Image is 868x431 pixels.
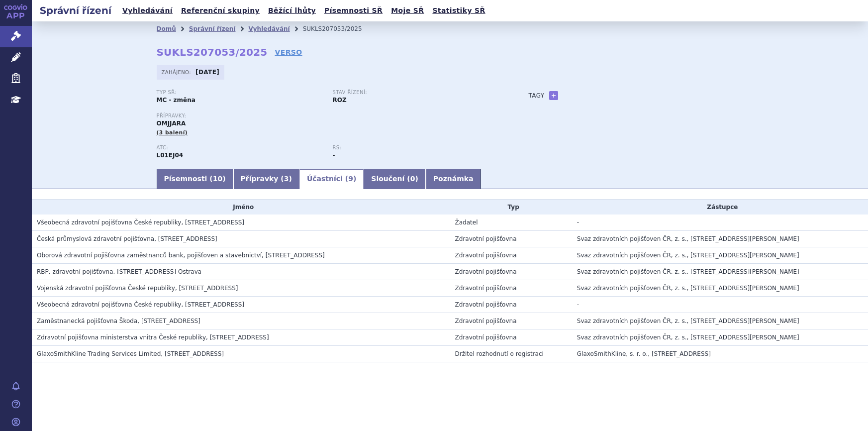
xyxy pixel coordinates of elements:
[195,69,219,76] strong: [DATE]
[426,169,481,189] a: Poznámka
[157,152,184,159] strong: MOMELOTINIB
[577,350,711,357] span: GlaxoSmithKline, s. r. o., [STREET_ADDRESS]
[333,90,499,96] p: Stav řízení:
[37,318,200,324] span: Zaměstnanecká pojišťovna Škoda, Husova 302, Mladá Boleslav
[119,4,176,17] a: Vyhledávání
[189,25,236,32] a: Správní řízení
[157,120,186,127] span: OMJJARA
[321,4,386,17] a: Písemnosti SŘ
[157,90,323,96] p: Typ SŘ:
[213,175,222,183] span: 10
[303,21,375,36] li: SUKLS207053/2025
[455,268,517,275] span: Zdravotní pojišťovna
[577,219,579,226] span: -
[37,334,269,341] span: Zdravotní pojišťovna ministerstva vnitra České republiky, Vinohradská 2577/178, Praha 3 - Vinohra...
[455,334,517,341] span: Zdravotní pojišťovna
[577,268,799,275] span: Svaz zdravotních pojišťoven ČR, z. s., [STREET_ADDRESS][PERSON_NAME]
[348,175,353,183] span: 9
[248,25,289,32] a: Vyhledávání
[577,235,799,242] span: Svaz zdravotních pojišťoven ČR, z. s., [STREET_ADDRESS][PERSON_NAME]
[455,350,544,357] span: Držitel rozhodnutí o registraci
[429,4,488,17] a: Statistiky SŘ
[157,129,188,136] span: (3 balení)
[37,350,224,357] span: GlaxoSmithKline Trading Services Limited, 12 Riverwalk, Citywest Business Campus, Dublin 24, IE
[299,169,364,189] a: Účastníci (9)
[265,4,319,17] a: Běžící lhůty
[577,285,799,292] span: Svaz zdravotních pojišťoven ČR, z. s., [STREET_ADDRESS][PERSON_NAME]
[157,25,176,32] a: Domů
[455,219,478,226] span: Žadatel
[455,252,517,259] span: Zdravotní pojišťovna
[157,169,233,189] a: Písemnosti (10)
[333,145,499,151] p: RS:
[410,175,415,183] span: 0
[32,200,450,215] th: Jméno
[275,47,302,57] a: VERSO
[157,113,509,119] p: Přípravky:
[162,68,193,76] span: Zahájeno:
[37,268,201,275] span: RBP, zdravotní pojišťovna, Michálkovická 967/108, Slezská Ostrava
[529,90,545,102] h3: Tagy
[364,169,425,189] a: Sloučení (0)
[37,301,244,308] span: Všeobecná zdravotní pojišťovna České republiky, Orlická 2020/4, Praha 3
[577,318,799,324] span: Svaz zdravotních pojišťoven ČR, z. s., [STREET_ADDRESS][PERSON_NAME]
[37,252,325,259] span: Oborová zdravotní pojišťovna zaměstnanců bank, pojišťoven a stavebnictví, Roškotova 1225/1, Praha 4
[549,91,558,100] a: +
[455,235,517,242] span: Zdravotní pojišťovna
[572,200,868,215] th: Zástupce
[455,301,517,308] span: Zdravotní pojišťovna
[577,301,579,308] span: -
[388,4,427,17] a: Moje SŘ
[37,219,244,226] span: Všeobecná zdravotní pojišťovna České republiky, Orlická 2020/4, Praha 3
[37,235,217,242] span: Česká průmyslová zdravotní pojišťovna, Jeremenkova 161/11, Ostrava - Vítkovice
[455,285,517,292] span: Zdravotní pojišťovna
[157,97,195,104] strong: MC - změna
[178,4,263,17] a: Referenční skupiny
[455,318,517,324] span: Zdravotní pojišťovna
[157,145,323,151] p: ATC:
[284,175,289,183] span: 3
[450,200,572,215] th: Typ
[157,46,268,58] strong: SUKLS207053/2025
[333,152,335,159] strong: -
[577,334,799,341] span: Svaz zdravotních pojišťoven ČR, z. s., [STREET_ADDRESS][PERSON_NAME]
[233,169,299,189] a: Přípravky (3)
[32,3,119,17] h2: Správní řízení
[333,97,347,104] strong: ROZ
[37,285,238,292] span: Vojenská zdravotní pojišťovna České republiky, Drahobejlova 1404/4, Praha 9
[577,252,799,259] span: Svaz zdravotních pojišťoven ČR, z. s., [STREET_ADDRESS][PERSON_NAME]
